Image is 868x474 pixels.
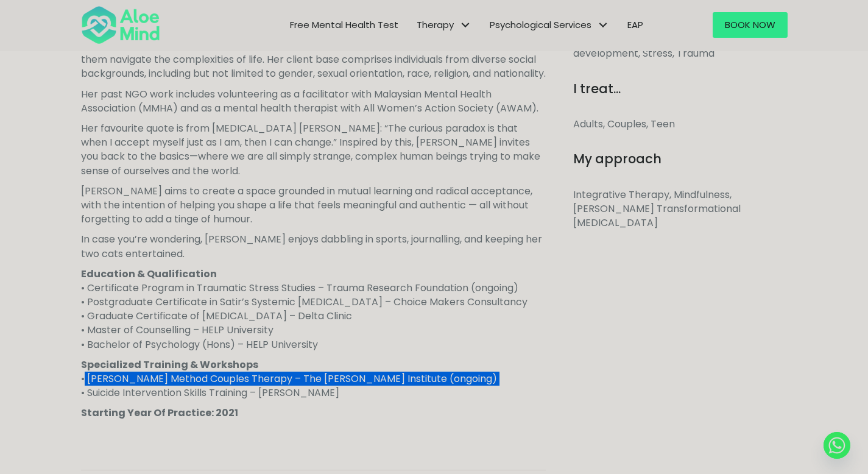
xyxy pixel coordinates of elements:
span: Book Now [725,18,775,31]
span: Psychological Services [490,18,609,31]
strong: Starting Year Of Practice: 2021 [81,406,238,420]
strong: Specialized Training & Workshops [81,358,258,372]
a: Whatsapp [824,432,850,459]
span: I treat... [573,80,621,97]
p: Her past NGO work includes volunteering as a facilitator with Malaysian Mental Health Association... [81,87,546,115]
span: Free Mental Health Test [290,18,398,31]
span: EAP [627,18,643,31]
span: Therapy [417,18,471,31]
strong: Education & Qualification [81,267,217,281]
p: In addition to supporting couples and families in overcoming interpersonal challenges, [PERSON_NA... [81,24,546,81]
p: In case you’re wondering, [PERSON_NAME] enjoys dabbling in sports, journalling, and keeping her t... [81,232,546,260]
a: Free Mental Health Test [281,12,408,38]
a: TherapyTherapy: submenu [408,12,481,38]
p: • [PERSON_NAME] Method Couples Therapy – The [PERSON_NAME] Institute (ongoing) • Suicide Interven... [81,358,546,400]
a: Psychological ServicesPsychological Services: submenu [481,12,618,38]
p: Integrative Therapy, Mindfulness, [PERSON_NAME] Transformational [MEDICAL_DATA] [573,188,788,230]
span: Therapy: submenu [457,16,475,34]
nav: Menu [176,12,652,38]
p: [PERSON_NAME] aims to create a space grounded in mutual learning and radical acceptance, with the... [81,184,546,227]
a: EAP [618,12,652,38]
span: Psychological Services: submenu [595,16,612,34]
span: My approach [573,150,662,168]
p: • Certificate Program in Traumatic Stress Studies – Trauma Research Foundation (ongoing) • Postgr... [81,267,546,352]
a: Book Now [713,12,788,38]
p: Her favourite quote is from [MEDICAL_DATA] [PERSON_NAME]: “The curious paradox is that when I acc... [81,121,546,178]
img: Aloe mind Logo [81,5,160,45]
div: Adults, Couples, Teen [573,117,788,131]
